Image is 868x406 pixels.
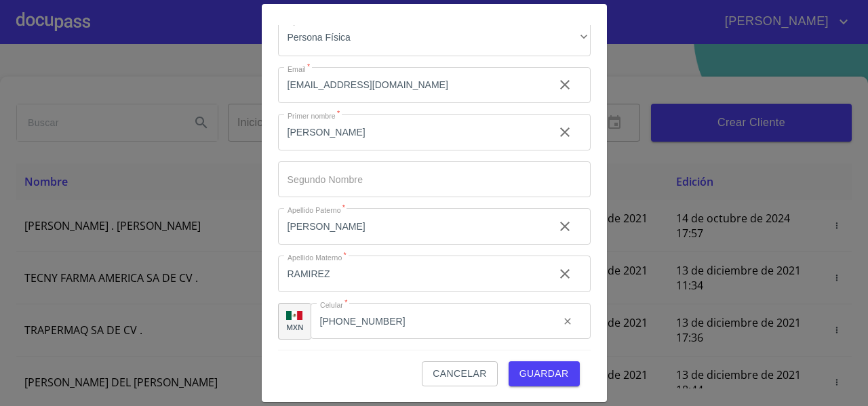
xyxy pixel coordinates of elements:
button: clear input [549,116,581,148]
button: clear input [554,308,581,335]
div: Persona Física [278,20,591,56]
button: Guardar [509,361,580,386]
span: Cancelar [433,365,486,382]
button: clear input [549,258,581,290]
p: MXN [286,322,304,332]
img: R93DlvwvvjP9fbrDwZeCRYBHk45OWMq+AAOlFVsxT89f82nwPLnD58IP7+ANJEaWYhP0Tx8kkA0WlQMPQsAAgwAOmBj20AXj6... [286,311,302,321]
button: Cancelar [422,361,497,386]
span: Guardar [519,365,569,382]
button: clear input [549,68,581,101]
button: clear input [549,210,581,243]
